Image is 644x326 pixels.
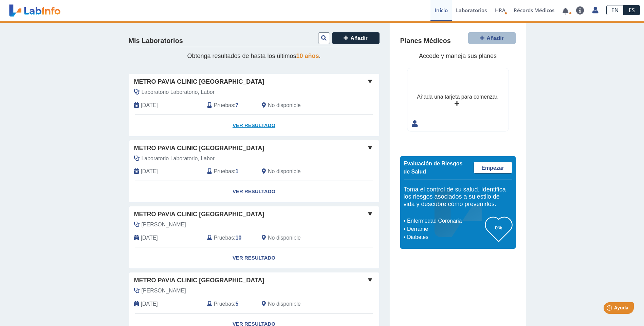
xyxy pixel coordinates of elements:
[584,300,637,319] iframe: Help widget launcher
[495,7,505,14] span: HRA
[268,101,301,109] span: No disponible
[268,167,301,176] span: No disponible
[202,234,257,242] div: :
[268,300,301,308] span: No disponible
[141,300,158,308] span: 2025-01-09
[134,210,264,219] span: Metro Pavia Clinic [GEOGRAPHIC_DATA]
[236,235,242,241] b: 10
[202,167,257,176] div: :
[129,37,183,45] h4: Mis Laboratorios
[134,276,264,285] span: Metro Pavia Clinic [GEOGRAPHIC_DATA]
[474,162,512,174] a: Empezar
[141,101,158,109] span: 2025-08-27
[202,101,257,109] div: :
[606,5,624,15] a: EN
[350,35,368,41] span: Añadir
[134,144,264,153] span: Metro Pavia Clinic [GEOGRAPHIC_DATA]
[404,161,463,175] span: Evaluación de Riesgos de Salud
[332,32,380,44] button: Añadir
[141,234,158,242] span: 2025-04-25
[142,88,215,96] span: Laboratorio Laboratorio, Labor
[214,101,234,109] span: Pruebas
[141,167,158,176] span: 2025-07-21
[214,234,234,242] span: Pruebas
[419,53,497,59] span: Accede y maneja sus planes
[129,247,379,269] a: Ver Resultado
[214,300,234,308] span: Pruebas
[268,234,301,242] span: No disponible
[485,223,512,232] h3: 0%
[236,102,239,108] b: 7
[142,287,186,295] span: Arizmendi, Angel
[142,155,215,163] span: Laboratorio Laboratorio, Labor
[129,115,379,136] a: Ver Resultado
[187,53,320,59] span: Obtenga resultados de hasta los últimos .
[486,35,504,41] span: Añadir
[417,93,498,101] div: Añada una tarjeta para comenzar.
[202,300,257,308] div: :
[405,217,485,225] li: Enfermedad Coronaria
[236,301,239,307] b: 5
[400,37,451,45] h4: Planes Médicos
[214,167,234,176] span: Pruebas
[134,77,264,86] span: Metro Pavia Clinic [GEOGRAPHIC_DATA]
[624,5,640,15] a: ES
[405,225,485,233] li: Derrame
[468,32,516,44] button: Añadir
[129,181,379,202] a: Ver Resultado
[236,168,239,174] b: 1
[481,165,504,171] span: Empezar
[405,233,485,241] li: Diabetes
[142,221,186,229] span: Arizmendi, Angel
[404,186,512,208] h5: Toma el control de su salud. Identifica los riesgos asociados a su estilo de vida y descubre cómo...
[296,53,319,59] span: 10 años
